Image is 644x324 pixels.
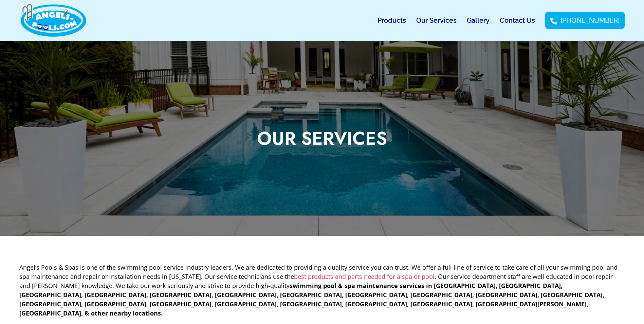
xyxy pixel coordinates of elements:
span: [PHONE_NUMBER] [559,15,620,25]
a: Contact Us [500,13,535,28]
a: Gallery [467,13,490,28]
strong: swimming pool & spa maintenance services in [GEOGRAPHIC_DATA], [GEOGRAPHIC_DATA], [GEOGRAPHIC_DAT... [19,282,604,317]
a: Products [378,13,406,28]
nav: Menu [378,13,535,28]
a: best products and parts needed for a spa or pool [294,272,435,281]
a: [PHONE_NUMBER] [550,15,620,25]
a: Our Services [416,13,457,28]
h1: Our Services [257,129,387,147]
p: Angel’s Pools & Spas is one of the swimming pool service industry leaders. We are dedicated to pr... [19,263,624,318]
